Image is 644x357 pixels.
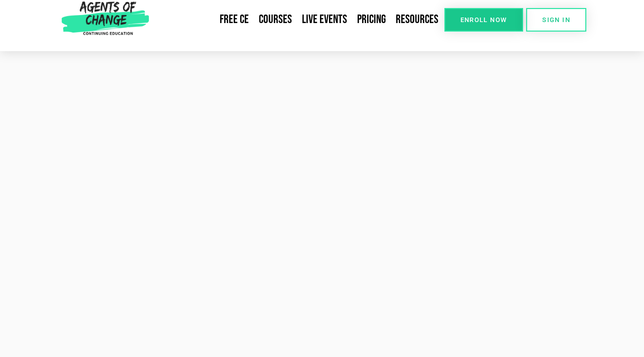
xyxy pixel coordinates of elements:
a: Courses [254,8,297,31]
span: Enroll Now [460,17,507,23]
a: Live Events [297,8,352,31]
a: Pricing [352,8,391,31]
a: Enroll Now [444,8,523,32]
a: Free CE [215,8,254,31]
nav: Menu [153,8,444,31]
a: Resources [391,8,443,31]
a: SIGN IN [526,8,586,32]
span: SIGN IN [542,17,570,23]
